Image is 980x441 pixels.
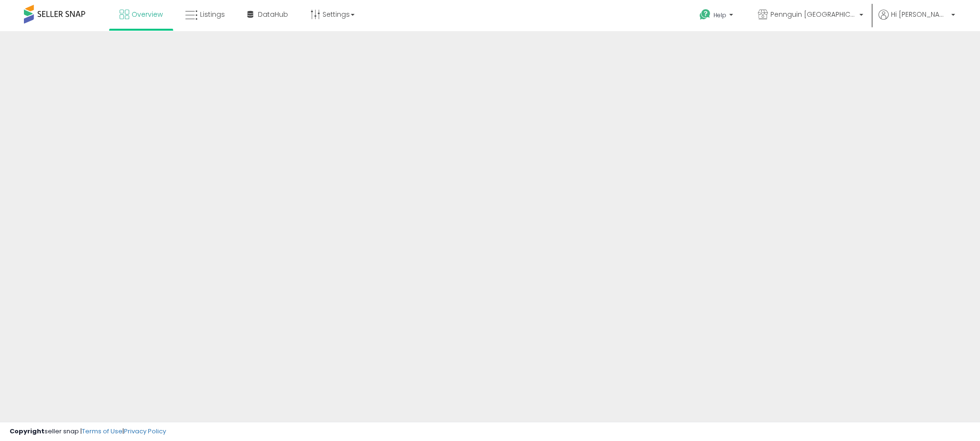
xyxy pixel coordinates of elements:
a: Privacy Policy [124,427,166,436]
div: seller snap | | [10,427,166,436]
a: Hi [PERSON_NAME] [879,10,955,31]
span: Help [713,11,726,19]
span: Hi [PERSON_NAME] [891,10,948,19]
span: Pennguin [GEOGRAPHIC_DATA] [770,10,857,19]
strong: Copyright [10,427,45,436]
span: DataHub [258,10,288,19]
a: Help [692,1,743,31]
span: Listings [200,10,225,19]
i: Get Help [699,9,711,21]
span: Overview [132,10,163,19]
a: Terms of Use [82,427,122,436]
